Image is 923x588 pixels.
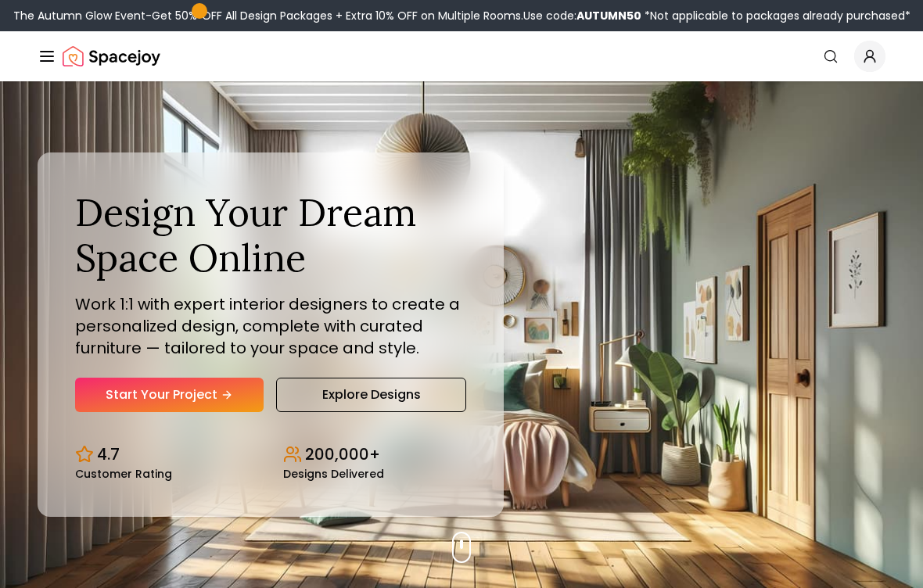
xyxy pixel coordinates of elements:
a: Spacejoy [63,41,160,72]
a: Start Your Project [75,378,264,412]
div: Design stats [75,431,466,479]
img: Spacejoy Logo [63,41,160,72]
p: 200,000+ [305,443,380,465]
p: Work 1:1 with expert interior designers to create a personalized design, complete with curated fu... [75,293,466,359]
span: *Not applicable to packages already purchased* [641,8,910,23]
small: Designs Delivered [283,468,384,479]
a: Explore Designs [276,378,466,412]
p: 4.7 [97,443,120,465]
span: Use code: [523,8,641,23]
small: Customer Rating [75,468,172,479]
b: AUTUMN50 [576,8,641,23]
div: The Autumn Glow Event-Get 50% OFF All Design Packages + Extra 10% OFF on Multiple Rooms. [13,8,910,23]
nav: Global [38,31,885,81]
h1: Design Your Dream Space Online [75,190,466,280]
